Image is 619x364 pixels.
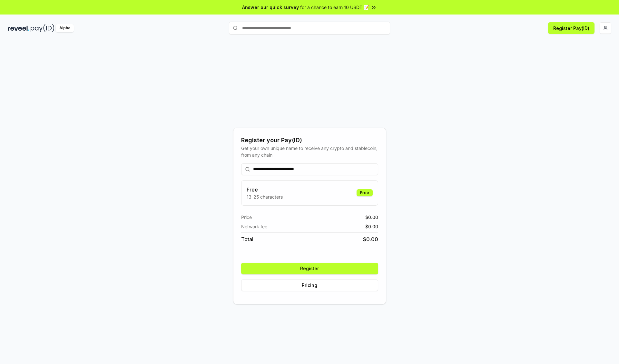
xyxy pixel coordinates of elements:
[8,24,29,32] img: reveel_dark
[365,223,378,230] span: $ 0.00
[31,24,54,32] img: pay_id
[241,263,378,274] button: Register
[241,214,252,221] span: Price
[357,189,373,196] div: Free
[241,235,253,243] span: Total
[56,24,74,32] div: Alpha
[548,22,594,34] button: Register Pay(ID)
[247,186,283,193] h3: Free
[247,193,283,200] p: 13-25 characters
[363,235,378,243] span: $ 0.00
[300,4,369,11] span: for a chance to earn 10 USDT 📝
[365,214,378,221] span: $ 0.00
[241,223,267,230] span: Network fee
[242,4,299,11] span: Answer our quick survey
[241,280,378,291] button: Pricing
[241,145,378,158] div: Get your own unique name to receive any crypto and stablecoin, from any chain
[241,136,378,145] div: Register your Pay(ID)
